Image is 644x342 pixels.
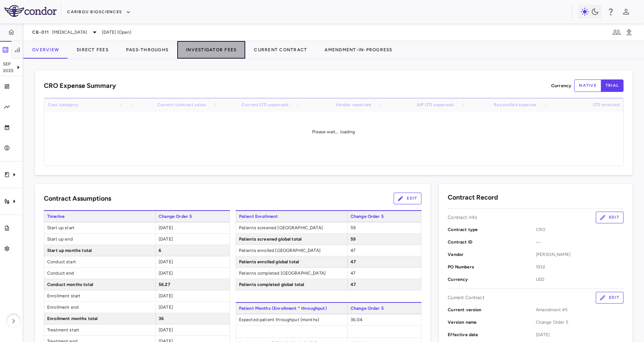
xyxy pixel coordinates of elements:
[44,222,155,233] span: Start up start
[601,79,624,92] button: trial
[351,282,356,287] span: 47
[236,256,347,267] span: Patients enrolled global total
[351,225,356,230] span: 59
[448,214,477,221] p: Contract Info
[536,331,624,338] span: [DATE]
[351,271,355,276] span: 47
[32,29,49,35] span: CB-011
[4,5,57,17] img: logo-full-SnFGN8VE.png
[448,239,535,245] p: Contract ID
[536,239,624,245] span: —
[159,316,164,321] span: 36
[448,251,535,258] p: Vendor
[236,268,347,279] span: Patients completed [GEOGRAPHIC_DATA]
[236,211,347,222] span: Patient Enrollment
[44,279,155,290] span: Conduct months total
[448,331,535,338] p: Effective date
[44,245,155,256] span: Start up months total
[448,306,535,313] p: Current version
[236,279,347,290] span: Patients completed global total
[44,313,155,324] span: Enrollment months total
[448,193,498,202] h6: Contract Record
[596,212,624,223] button: Edit
[44,324,155,335] span: Treatment start
[551,82,571,89] p: Currency
[347,211,421,222] span: Change Order 5
[44,302,155,313] span: Enrollment end
[351,237,356,242] span: 59
[536,319,624,326] span: Change Order 5
[102,29,132,36] span: [DATE] (Open)
[23,41,68,59] button: Overview
[536,306,624,313] span: Amendment #5
[159,305,173,310] span: [DATE]
[351,317,363,322] span: 36.04
[347,303,421,314] span: Change Order 5
[236,234,347,245] span: Patients screened global total
[448,276,535,283] p: Currency
[159,293,173,298] span: [DATE]
[52,29,87,36] span: [MEDICAL_DATA]
[536,251,624,258] span: [PERSON_NAME]
[351,259,356,264] span: 47
[44,234,155,245] span: Start up end
[245,41,316,59] button: Current Contract
[67,6,131,18] button: Caribou Biosciences
[536,264,624,270] span: 1932
[44,290,155,301] span: Enrollment start
[3,67,14,74] p: 2025
[448,264,535,270] p: PO Numbers
[44,211,155,222] span: Timeline
[236,314,347,325] span: Expected patient throughput (months)
[159,282,170,287] span: 56.27
[448,294,484,301] p: Current Contract
[536,276,624,283] span: USD
[159,271,173,276] span: [DATE]
[596,292,624,304] button: Edit
[394,193,421,204] button: Edit
[155,211,230,222] span: Change Order 5
[159,259,173,264] span: [DATE]
[159,225,173,230] span: [DATE]
[44,81,116,91] h6: CRO Expense Summary
[351,248,355,253] span: 47
[448,226,535,233] p: Contract type
[3,61,14,67] p: Sep
[177,41,245,59] button: Investigator Fees
[312,129,355,134] span: Please wait... loading
[536,226,624,233] span: CRO
[117,41,177,59] button: Pass-Throughs
[236,303,347,314] span: Patient Months (Enrollment * throughput)
[448,319,535,326] p: Version name
[574,79,601,92] button: native
[159,237,173,242] span: [DATE]
[68,41,117,59] button: Direct Fees
[236,245,347,256] span: Patients enrolled [GEOGRAPHIC_DATA]
[44,268,155,279] span: Conduct end
[316,41,401,59] button: Amendment-In-Progress
[236,222,347,233] span: Patients screened [GEOGRAPHIC_DATA]
[159,248,161,253] span: 6
[44,256,155,267] span: Conduct start
[44,194,111,204] h6: Contract Assumptions
[159,327,173,332] span: [DATE]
